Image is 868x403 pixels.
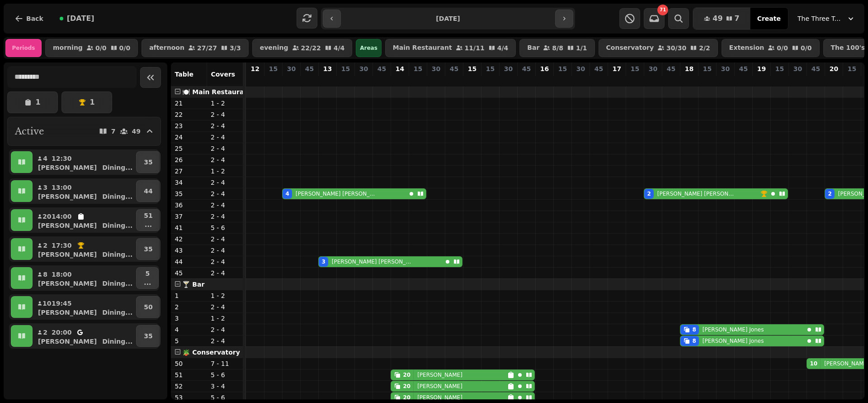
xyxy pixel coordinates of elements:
[341,64,350,73] p: 15
[699,45,710,51] p: 2 / 2
[296,190,378,197] p: [PERSON_NAME] [PERSON_NAME]
[721,64,730,73] p: 30
[269,75,277,84] p: 0
[385,39,516,57] button: Main Restaurant11/114/4
[175,212,203,221] p: 37
[576,64,585,73] p: 30
[777,45,788,51] p: 0 / 0
[356,39,382,57] div: Areas
[594,64,603,73] p: 45
[432,75,439,84] p: 0
[378,75,385,84] p: 0
[211,121,240,130] p: 2 - 4
[15,125,44,138] h2: Active
[211,359,240,368] p: 7 - 11
[211,269,240,278] p: 2 - 4
[558,64,567,73] p: 15
[848,64,856,73] p: 15
[67,15,94,22] span: [DATE]
[102,279,132,288] p: Dining ...
[649,75,656,84] p: 2
[175,393,203,402] p: 53
[332,258,415,265] p: [PERSON_NAME] [PERSON_NAME]
[175,269,203,278] p: 45
[52,270,72,279] p: 18:00
[61,91,112,113] button: 1
[577,75,584,84] p: 0
[306,75,313,84] p: 0
[667,64,675,73] p: 45
[175,370,203,379] p: 51
[38,337,97,346] p: [PERSON_NAME]
[450,64,458,73] p: 45
[828,190,831,197] div: 2
[285,190,289,197] div: 4
[812,75,819,84] p: 10
[175,382,203,391] p: 52
[324,75,331,84] p: 3
[5,39,42,57] div: Periods
[757,64,766,73] p: 19
[301,45,321,51] p: 22 / 22
[692,337,696,345] div: 8
[34,180,134,202] button: 313:00[PERSON_NAME]Dining...
[739,64,748,73] p: 45
[111,128,116,134] p: 7
[830,64,838,73] p: 20
[42,328,48,337] p: 2
[175,291,203,300] p: 1
[7,117,161,146] button: Active749
[42,299,48,308] p: 10
[175,189,203,198] p: 35
[38,279,97,288] p: [PERSON_NAME]
[758,75,765,84] p: 0
[305,64,314,73] p: 45
[119,45,131,51] p: 0 / 0
[260,44,288,52] p: evening
[377,64,386,73] p: 45
[102,221,132,230] p: Dining ...
[269,64,278,73] p: 15
[776,75,783,84] p: 0
[34,238,134,260] button: 217:30[PERSON_NAME]Dining...
[102,337,132,346] p: Dining ...
[599,39,718,57] button: Conservatory30/302/2
[182,349,240,356] span: 🪴 Conservatory
[403,371,410,379] div: 20
[175,155,203,164] p: 26
[175,336,203,345] p: 5
[527,44,539,52] p: Bar
[660,8,666,12] span: 71
[102,250,132,259] p: Dining ...
[175,144,203,153] p: 25
[540,64,549,73] p: 16
[703,337,764,345] p: [PERSON_NAME] Jones
[666,45,686,51] p: 30 / 30
[38,221,97,230] p: [PERSON_NAME]
[175,201,203,210] p: 36
[432,64,440,73] p: 30
[523,75,530,84] p: 0
[136,238,160,260] button: 35
[175,99,203,108] p: 21
[211,302,240,312] p: 2 - 4
[175,359,203,368] p: 50
[90,99,94,106] p: 1
[505,75,512,84] p: 0
[175,167,203,176] p: 27
[685,75,693,84] p: 8
[703,64,712,73] p: 15
[136,209,160,231] button: 51...
[211,314,240,323] p: 1 - 2
[403,394,410,401] div: 20
[211,155,240,164] p: 2 - 4
[144,245,152,254] p: 35
[102,192,132,201] p: Dining ...
[522,64,531,73] p: 45
[414,75,421,84] p: 0
[757,15,781,22] span: Create
[613,75,620,84] p: 0
[647,190,651,197] div: 2
[182,88,251,96] span: 🍽️ Main Restaurant
[211,382,240,391] p: 3 - 4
